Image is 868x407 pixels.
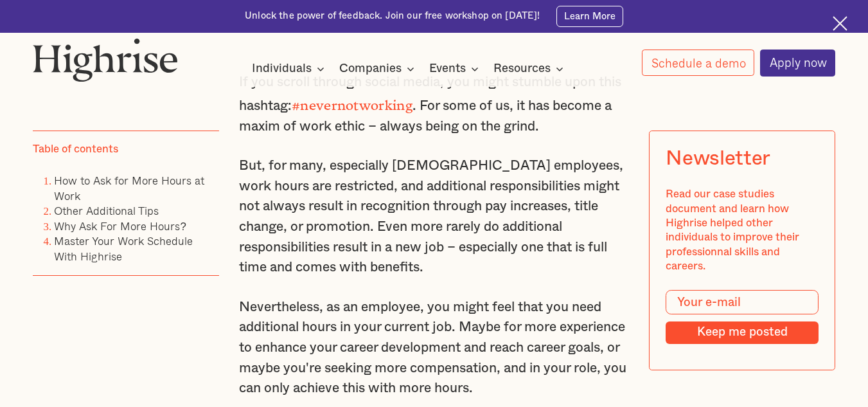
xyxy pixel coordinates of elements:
[760,50,836,77] a: Apply now
[493,61,567,77] div: Resources
[239,72,629,137] p: If you scroll through social media, you might stumble upon this hashtag: . For some of us, it has...
[666,321,819,344] input: Keep me posted
[493,61,551,77] div: Resources
[666,187,819,274] div: Read our case studies document and learn how Highrise helped other individuals to improve their p...
[54,232,193,264] a: Master Your Work Schedule With Highrise
[666,147,770,171] div: Newsletter
[33,38,178,82] img: Highrise logo
[292,98,412,106] strong: #nevernotworking
[239,156,629,278] p: But, for many, especially [DEMOGRAPHIC_DATA] employees, work hours are restricted, and additional...
[429,61,483,77] div: Events
[429,61,466,77] div: Events
[833,16,847,31] img: Cross icon
[33,142,118,156] div: Table of contents
[339,61,402,77] div: Companies
[252,61,312,77] div: Individuals
[245,10,540,23] div: Unlock the power of feedback. Join our free workshop on [DATE]!
[54,172,204,204] a: How to Ask for More Hours at Work
[666,290,819,344] form: Modal Form
[666,290,819,314] input: Your e-mail
[252,61,328,77] div: Individuals
[54,202,159,219] a: Other Additional Tips
[54,217,186,235] a: Why Ask For More Hours?
[239,297,629,399] p: Nevertheless, as an employee, you might feel that you need additional hours in your current job. ...
[642,50,755,76] a: Schedule a demo
[556,6,623,27] a: Learn More
[339,61,418,77] div: Companies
